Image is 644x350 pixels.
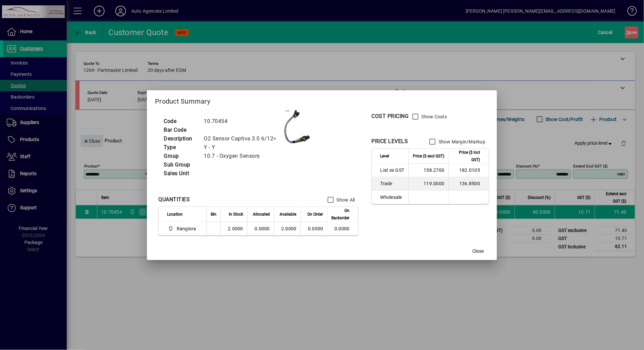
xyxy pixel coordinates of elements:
[200,143,284,152] td: Y - Y
[380,194,405,201] span: Wholesale
[473,248,484,255] span: Close
[177,225,196,232] span: Rangiora
[160,169,200,178] td: Sales Unit
[160,143,200,152] td: Type
[409,164,449,177] td: 158.2700
[372,137,408,145] div: PRICE LEVELS
[160,134,200,143] td: Description
[335,197,355,203] label: Show All
[308,211,323,218] span: On Order
[380,180,405,187] span: Trade
[380,167,405,173] span: List ex GST
[200,134,284,143] td: O2 Sensor Captiva 3.0 6/12>
[409,177,449,191] td: 119.0000
[160,152,200,160] td: Group
[413,152,445,160] span: Price ($ excl GST)
[453,149,480,163] span: Price ($ incl GST)
[160,126,200,134] td: Bar Code
[167,211,183,218] span: Location
[147,90,497,110] h2: Product Summary
[229,211,243,218] span: In Stock
[372,112,409,120] div: COST PRICING
[380,152,389,160] span: Level
[158,196,190,204] div: QUANTITIES
[449,177,489,191] td: 136.8500
[437,138,486,145] label: Show Margin/Markup
[420,113,447,120] label: Show Costs
[220,222,247,235] td: 2.0000
[200,152,284,160] td: 10.7 - Oxygen Sensors
[308,226,323,231] span: 0.0000
[284,110,310,143] img: contain
[200,117,284,126] td: 10.70454
[247,222,274,235] td: 0.0000
[211,211,216,218] span: Bin
[274,222,301,235] td: 2.0000
[167,225,199,233] span: Rangiora
[253,211,270,218] span: Allocated
[280,211,297,218] span: Available
[327,222,358,235] td: 0.0000
[449,164,489,177] td: 182.0105
[468,245,489,257] button: Close
[160,117,200,126] td: Code
[160,160,200,169] td: Sub Group
[332,207,350,222] span: On Backorder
